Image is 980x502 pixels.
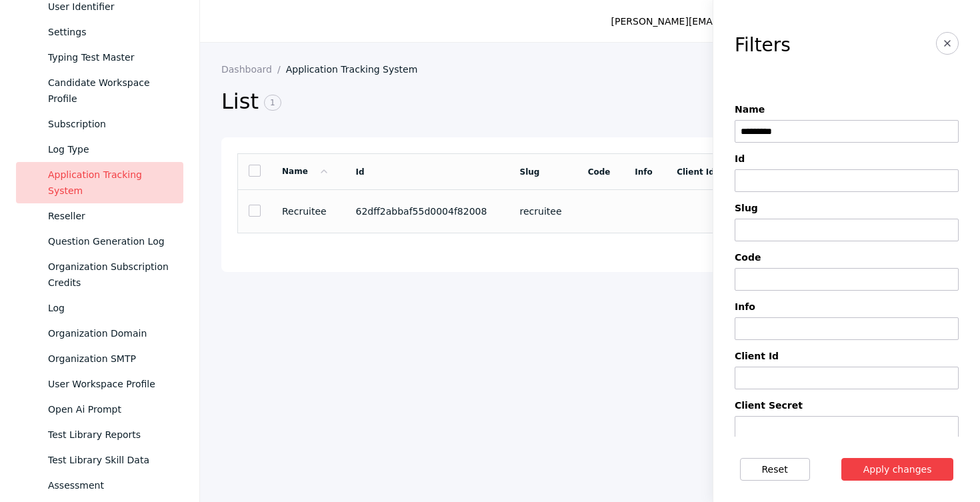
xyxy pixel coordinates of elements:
[264,95,281,111] span: 1
[735,301,959,312] label: Info
[735,400,959,411] label: Client Secret
[48,452,173,468] div: Test Library Skill Data
[221,64,286,75] a: Dashboard
[48,75,173,107] div: Candidate Workspace Profile
[16,70,183,111] a: Candidate Workspace Profile
[286,64,429,75] a: Application Tracking System
[48,167,173,199] div: Application Tracking System
[677,167,715,177] a: Client Id
[48,300,173,316] div: Log
[740,458,810,481] button: Reset
[16,137,183,162] a: Log Type
[735,203,959,213] label: Slug
[16,346,183,371] a: Organization SMTP
[48,401,173,417] div: Open Ai Prompt
[282,167,329,176] a: Name
[16,254,183,295] a: Organization Subscription Credits
[635,167,652,177] a: Info
[48,141,173,157] div: Log Type
[16,295,183,321] a: Log
[48,477,173,493] div: Assessment
[16,229,183,254] a: Question Generation Log
[16,111,183,137] a: Subscription
[282,206,334,217] section: Recruitee
[611,13,929,29] div: [PERSON_NAME][EMAIL_ADDRESS][PERSON_NAME][DOMAIN_NAME]
[735,351,959,361] label: Client Id
[48,49,173,65] div: Typing Test Master
[355,167,364,177] a: Id
[48,351,173,367] div: Organization SMTP
[48,233,173,249] div: Question Generation Log
[48,325,173,341] div: Organization Domain
[735,35,791,56] h3: Filters
[355,206,498,217] section: 62dff2abbaf55d0004f82008
[221,88,735,116] h2: List
[16,473,183,498] a: Assessment
[735,104,959,115] label: Name
[16,371,183,397] a: User Workspace Profile
[735,252,959,263] label: Code
[16,45,183,70] a: Typing Test Master
[16,321,183,346] a: Organization Domain
[16,162,183,203] a: Application Tracking System
[16,397,183,422] a: Open Ai Prompt
[16,422,183,447] a: Test Library Reports
[48,208,173,224] div: Reseller
[48,427,173,443] div: Test Library Reports
[588,167,611,177] a: Code
[48,376,173,392] div: User Workspace Profile
[48,259,173,291] div: Organization Subscription Credits
[520,206,567,217] section: recruitee
[16,19,183,45] a: Settings
[520,167,540,177] a: Slug
[48,24,173,40] div: Settings
[841,458,954,481] button: Apply changes
[16,203,183,229] a: Reseller
[16,447,183,473] a: Test Library Skill Data
[735,153,959,164] label: Id
[48,116,173,132] div: Subscription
